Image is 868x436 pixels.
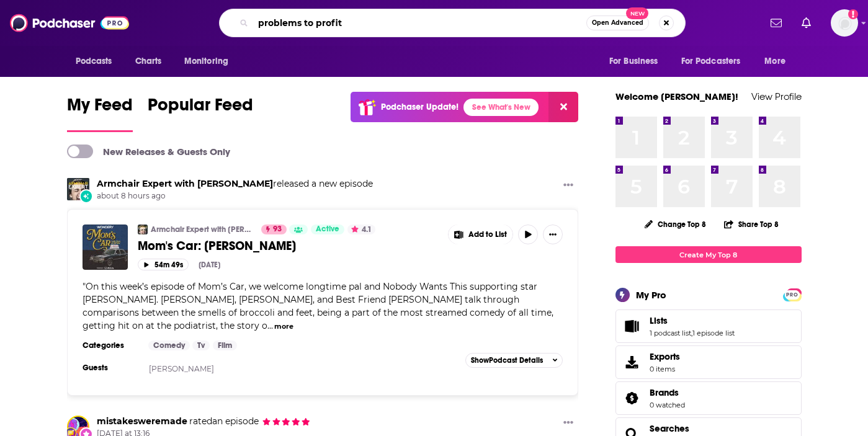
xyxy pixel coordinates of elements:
span: Brands [650,387,679,398]
a: View Profile [751,91,802,102]
span: , [691,329,692,337]
img: Armchair Expert with Dax Shepard [67,178,89,200]
input: Search podcasts, credits, & more... [253,13,586,33]
a: 1 podcast list [650,329,691,337]
button: Open AdvancedNew [586,16,649,30]
span: Exports [620,354,645,371]
a: 1 episode list [692,329,735,337]
span: For Podcasters [681,53,741,70]
button: Show More Button [449,225,513,244]
img: Mom's Car: Jackie Tohn [83,225,128,270]
span: New [626,7,648,19]
button: open menu [67,50,128,73]
button: open menu [176,50,244,73]
svg: Add a profile image [848,9,858,19]
a: 93 [261,225,287,234]
a: 0 watched [650,401,685,409]
button: more [274,321,293,332]
button: open menu [673,50,759,73]
span: Logged in as mijal [831,9,858,37]
a: See What's New [463,99,539,116]
h3: Guests [83,363,138,373]
span: mistakesweremade's Rating: 5 out of 5 [261,417,310,426]
img: Podchaser - Follow, Share and Rate Podcasts [10,11,129,35]
span: Brands [615,381,802,415]
a: Lists [650,315,735,326]
a: Brands [650,387,685,398]
a: Active [311,225,344,234]
a: Charts [127,50,169,73]
a: Mom's Car: [PERSON_NAME] [138,238,439,254]
button: Show More Button [543,225,563,244]
span: My Feed [67,94,133,123]
span: ... [267,320,273,331]
a: New Releases & Guests Only [67,145,230,158]
img: Armchair Expert with Dax Shepard [138,225,148,234]
span: Show Podcast Details [471,356,543,365]
a: mistakesweremade [97,416,187,427]
a: Show notifications dropdown [766,12,787,33]
a: Armchair Expert with Dax Shepard [97,178,273,189]
span: Monitoring [184,53,228,70]
a: [PERSON_NAME] [149,364,214,373]
a: Brands [620,389,645,407]
span: Exports [650,351,680,362]
button: ShowPodcast Details [465,353,563,368]
span: Lists [650,315,668,326]
button: Change Top 8 [637,216,714,232]
div: My Pro [636,289,666,301]
span: " [83,281,553,331]
button: Show profile menu [831,9,858,37]
span: about 8 hours ago [97,191,373,202]
span: On this week’s episode of Mom’s Car, we welcome longtime pal and Nobody Wants This supporting sta... [83,281,553,331]
a: Searches [650,423,689,434]
a: Film [213,340,237,350]
span: Lists [615,309,802,343]
span: an episode [187,416,259,427]
span: For Business [609,53,658,70]
a: PRO [785,290,800,299]
span: 0 items [650,365,680,373]
button: open menu [601,50,674,73]
a: Lists [620,318,645,335]
p: Podchaser Update! [381,102,459,112]
button: 4.1 [347,225,375,234]
span: Popular Feed [148,94,253,123]
a: Exports [615,345,802,379]
a: Popular Feed [148,94,253,132]
img: User Profile [831,9,858,37]
span: Charts [135,53,162,70]
a: Create My Top 8 [615,246,802,263]
h3: Categories [83,340,138,350]
a: Show notifications dropdown [797,12,816,33]
span: More [764,53,785,70]
span: Mom's Car: [PERSON_NAME] [138,238,296,254]
span: rated [189,416,212,427]
button: Show More Button [558,178,578,194]
a: Armchair Expert with [PERSON_NAME] [151,225,253,234]
a: Tv [192,340,210,350]
a: Comedy [148,340,190,350]
h3: released a new episode [97,178,373,190]
button: Show More Button [558,416,578,431]
button: open menu [756,50,801,73]
div: Search podcasts, credits, & more... [219,9,686,37]
span: 93 [273,223,282,236]
a: My Feed [67,94,133,132]
span: Podcasts [76,53,112,70]
span: Open Advanced [592,20,643,26]
span: Active [316,223,339,236]
a: Welcome [PERSON_NAME]! [615,91,738,102]
span: PRO [785,290,800,300]
button: 54m 49s [138,259,189,270]
span: Add to List [468,230,507,239]
div: [DATE] [199,260,220,269]
button: Share Top 8 [723,212,779,236]
div: New Episode [79,189,93,203]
